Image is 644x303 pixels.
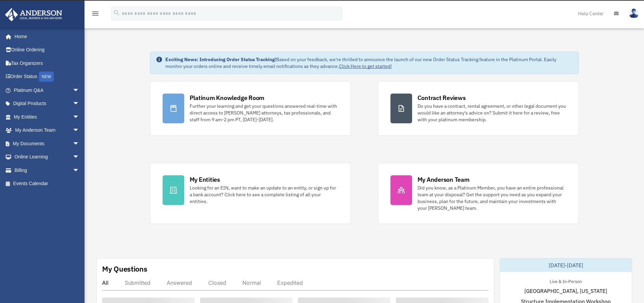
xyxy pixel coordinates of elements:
[167,279,192,286] div: Answered
[418,103,566,123] div: Do you have a contract, rental agreement, or other legal document you would like an attorney's ad...
[3,8,64,21] img: Anderson Advisors Platinum Portal
[73,97,86,111] span: arrow_drop_down
[5,83,90,97] a: Platinum Q&Aarrow_drop_down
[73,137,86,151] span: arrow_drop_down
[242,279,261,286] div: Normal
[5,43,90,57] a: Online Ordering
[5,110,90,124] a: My Entitiesarrow_drop_down
[190,175,220,184] div: My Entities
[39,72,54,82] div: NEW
[5,124,90,137] a: My Anderson Teamarrow_drop_down
[378,81,579,136] a: Contract Reviews Do you have a contract, rental agreement, or other legal document you would like...
[102,279,109,286] div: All
[5,137,90,150] a: My Documentsarrow_drop_down
[524,287,607,295] span: [GEOGRAPHIC_DATA], [US_STATE]
[418,94,466,102] div: Contract Reviews
[629,8,639,18] img: User Pic
[73,150,86,164] span: arrow_drop_down
[91,12,99,18] a: menu
[418,184,566,211] div: Did you know, as a Platinum Member, you have an entire professional team at your disposal? Get th...
[165,56,276,62] strong: Exciting News: Introducing Order Status Tracking!
[91,9,99,18] i: menu
[73,83,86,97] span: arrow_drop_down
[150,163,351,224] a: My Entities Looking for an EIN, want to make an update to an entity, or sign up for a bank accoun...
[418,175,470,184] div: My Anderson Team
[125,279,150,286] div: Submitted
[150,81,351,136] a: Platinum Knowledge Room Further your learning and get your questions answered real-time with dire...
[73,110,86,124] span: arrow_drop_down
[5,70,90,84] a: Order StatusNEW
[339,63,392,69] a: Click Here to get started!
[190,94,265,102] div: Platinum Knowledge Room
[73,124,86,137] span: arrow_drop_down
[5,150,90,164] a: Online Learningarrow_drop_down
[5,30,86,43] a: Home
[165,56,573,70] div: Based on your feedback, we're thrilled to announce the launch of our new Order Status Tracking fe...
[5,163,90,177] a: Billingarrow_drop_down
[190,184,338,205] div: Looking for an EIN, want to make an update to an entity, or sign up for a bank account? Click her...
[113,9,120,17] i: search
[378,163,579,224] a: My Anderson Team Did you know, as a Platinum Member, you have an entire professional team at your...
[500,258,632,272] div: [DATE]-[DATE]
[544,277,587,284] div: Live & In-Person
[208,279,226,286] div: Closed
[277,279,303,286] div: Expedited
[5,56,90,70] a: Tax Organizers
[73,163,86,177] span: arrow_drop_down
[190,103,338,123] div: Further your learning and get your questions answered real-time with direct access to [PERSON_NAM...
[102,264,147,274] div: My Questions
[5,97,90,110] a: Digital Productsarrow_drop_down
[5,177,90,191] a: Events Calendar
